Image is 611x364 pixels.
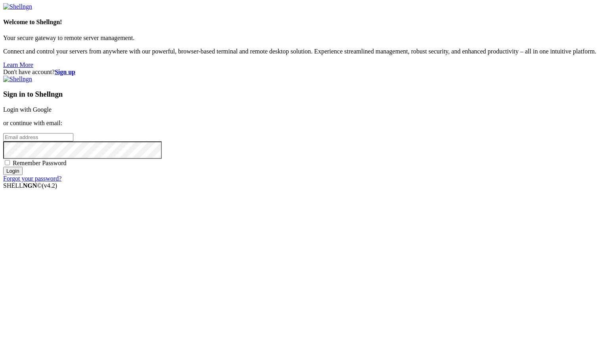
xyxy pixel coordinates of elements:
img: Shellngn [3,76,32,83]
b: NGN [23,182,37,189]
input: Login [3,167,23,175]
p: or continue with email: [3,120,608,127]
span: SHELL © [3,182,57,189]
h3: Sign in to Shellngn [3,90,608,99]
span: Remember Password [13,160,67,166]
a: Learn More [3,61,33,68]
input: Remember Password [5,160,10,165]
input: Email address [3,133,73,141]
img: Shellngn [3,3,32,10]
p: Your secure gateway to remote server management. [3,34,608,42]
span: 4.2.0 [42,182,57,189]
p: Connect and control your servers from anywhere with our powerful, browser-based terminal and remo... [3,48,608,55]
a: Login with Google [3,106,52,113]
h4: Welcome to Shellngn! [3,19,608,26]
a: Sign up [55,69,75,75]
div: Don't have account? [3,69,608,76]
a: Forgot your password? [3,175,61,182]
